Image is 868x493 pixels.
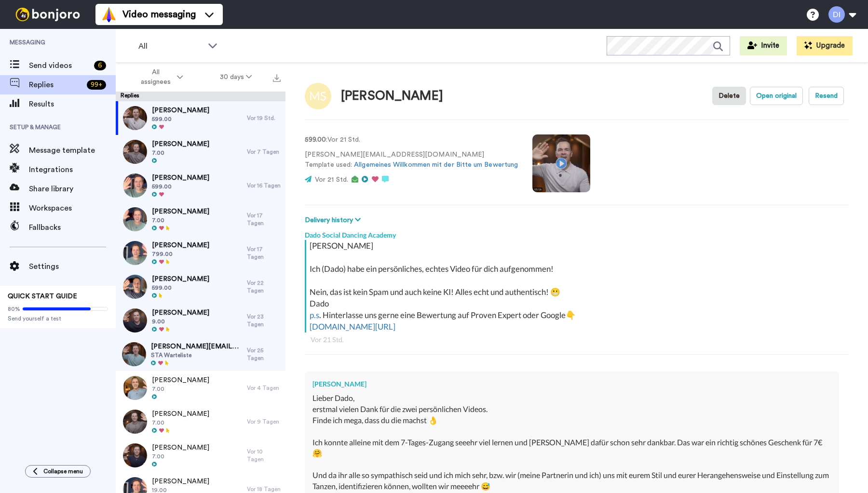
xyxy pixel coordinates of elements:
[29,261,116,272] span: Settings
[152,477,209,486] span: [PERSON_NAME]
[311,335,843,345] div: Vor 21 Std.
[247,148,281,156] div: Vor 7 Tagen
[247,346,281,362] div: Vor 25 Tagen
[29,183,116,195] span: Share library
[151,351,242,359] span: STA Warteliste
[247,245,281,261] div: Vor 17 Tagen
[43,467,83,475] span: Collapse menu
[310,310,319,320] a: p.s
[122,8,196,21] span: Video messaging
[354,161,518,168] a: Allgemeines Willkommen mit der Bitte um Bewertung
[123,207,147,231] img: 2632ebcd-79e5-4346-b4fa-be28507fd535-thumb.jpg
[118,64,202,91] button: All assignees
[152,115,209,123] span: 599.00
[138,40,203,52] span: All
[116,169,285,202] a: [PERSON_NAME]599.00Vor 16 Tagen
[8,315,108,322] span: Send yourself a test
[797,36,853,55] button: Upgrade
[152,106,209,115] span: [PERSON_NAME]
[247,212,281,227] div: Vor 17 Tagen
[273,74,281,82] img: export.svg
[247,418,281,426] div: Vor 9 Tagen
[152,443,209,453] span: [PERSON_NAME]
[116,202,285,236] a: [PERSON_NAME]7.00Vor 17 Tagen
[116,304,285,337] a: [PERSON_NAME]9.00Vor 23 Tagen
[202,68,271,86] button: 30 days
[152,207,209,216] span: [PERSON_NAME]
[152,274,209,284] span: [PERSON_NAME]
[123,140,147,164] img: 56175071-5eb8-4371-bf93-649e4ae4b4c9-thumb.jpg
[152,173,209,183] span: [PERSON_NAME]
[305,135,518,145] p: : Vor 21 Std.
[122,342,146,366] img: 45fe858f-5d18-4f6d-b6bf-f11ae9e880e8-thumb.jpg
[94,61,106,70] div: 6
[116,371,285,405] a: [PERSON_NAME]7.00Vor 4 Tagen
[247,114,281,122] div: Vor 19 Std.
[152,240,209,250] span: [PERSON_NAME]
[152,409,209,419] span: [PERSON_NAME]
[151,342,242,351] span: [PERSON_NAME][EMAIL_ADDRESS][DOMAIN_NAME]
[123,106,147,130] img: 2d5f2616-f86c-48fa-9a7c-d5d7943e6817-thumb.jpg
[8,293,77,300] span: QUICK START GUIDE
[247,313,281,328] div: Vor 23 Tagen
[29,202,116,214] span: Workspaces
[116,101,285,135] a: [PERSON_NAME]599.00Vor 19 Std.
[247,384,281,392] div: Vor 4 Tagen
[87,80,106,90] div: 99 +
[123,376,147,400] img: 8a9687da-bf7e-40ad-bc49-20c0a78e9d6f-thumb.jpg
[29,222,116,233] span: Fallbacks
[247,448,281,463] div: Vor 10 Tagen
[8,305,20,313] span: 80%
[29,164,116,175] span: Integrations
[152,250,209,258] span: 799.00
[123,308,147,333] img: 586380fa-fbde-4cf4-b596-f9c64f3fbadd-thumb.jpg
[116,92,285,101] div: Replies
[247,182,281,189] div: Vor 16 Tagen
[270,70,284,84] button: Export all results that match these filters now.
[29,60,90,71] span: Send videos
[123,173,147,198] img: ec042a3b-4def-4cc7-9935-8893932f6e17-thumb.jpg
[136,67,175,87] span: All assignees
[29,79,83,91] span: Replies
[312,379,831,389] div: [PERSON_NAME]
[315,176,348,183] span: Vor 21 Std.
[101,7,117,22] img: vm-color.svg
[152,149,209,157] span: 7.00
[123,275,147,299] img: 0a5e0ed5-4776-469c-8ea4-968e8eb3817a-thumb.jpg
[12,8,84,21] img: bj-logo-header-white.svg
[116,405,285,439] a: [PERSON_NAME]7.00Vor 9 Tagen
[310,321,395,332] a: [DOMAIN_NAME][URL]
[305,83,331,109] img: Image of Matthias Stolzer
[305,215,364,226] button: Delivery history
[152,308,209,318] span: [PERSON_NAME]
[152,216,209,224] span: 7.00
[247,279,281,294] div: Vor 22 Tagen
[740,36,787,55] button: Invite
[29,98,116,110] span: Results
[305,136,326,143] strong: 599.00
[750,87,803,105] button: Open original
[116,337,285,371] a: [PERSON_NAME][EMAIL_ADDRESS][DOMAIN_NAME]STA WartelisteVor 25 Tagen
[152,139,209,149] span: [PERSON_NAME]
[116,135,285,169] a: [PERSON_NAME]7.00Vor 7 Tagen
[152,453,209,460] span: 7.00
[116,270,285,304] a: [PERSON_NAME]599.00Vor 22 Tagen
[29,145,116,156] span: Message template
[123,410,147,434] img: 487fafec-d23a-4c5e-bf96-3fc1b20b1fe6-thumb.jpg
[305,150,518,170] p: [PERSON_NAME][EMAIL_ADDRESS][DOMAIN_NAME] Template used:
[152,318,209,325] span: 9.00
[25,465,91,478] button: Collapse menu
[341,89,443,103] div: [PERSON_NAME]
[116,439,285,472] a: [PERSON_NAME]7.00Vor 10 Tagen
[305,226,849,240] div: Dado Social Dancing Academy
[152,375,209,385] span: [PERSON_NAME]
[152,419,209,426] span: 7.00
[152,284,209,292] span: 599.00
[123,241,147,265] img: 68d342a0-2cfb-471d-b5b0-5f61eb65d094-thumb.jpg
[247,485,281,493] div: Vor 18 Tagen
[116,236,285,270] a: [PERSON_NAME]799.00Vor 17 Tagen
[152,183,209,190] span: 599.00
[152,385,209,393] span: 7.00
[310,240,846,333] div: [PERSON_NAME] Ich (Dado) habe ein persönliches, echtes Video für dich aufgenommen! Nein, das ist ...
[712,87,746,105] button: Delete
